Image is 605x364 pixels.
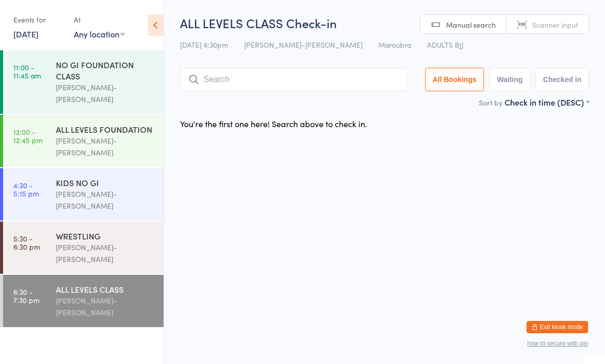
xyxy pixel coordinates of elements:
span: ADULTS BJJ [427,39,463,50]
a: 6:30 -7:30 pmALL LEVELS CLASS[PERSON_NAME]-[PERSON_NAME] [3,275,164,327]
div: [PERSON_NAME]-[PERSON_NAME] [56,241,155,265]
time: 12:00 - 12:45 pm [13,128,43,144]
div: You're the first one here! Search above to check in. [180,118,367,129]
button: All Bookings [425,68,485,91]
h2: ALL LEVELS CLASS Check-in [180,14,589,31]
span: Maroubra [378,39,411,50]
div: ALL LEVELS CLASS [56,284,155,295]
time: 4:30 - 5:15 pm [13,181,39,197]
button: Exit kiosk mode [527,321,588,333]
div: [PERSON_NAME]-[PERSON_NAME] [56,82,155,105]
div: KIDS NO GI [56,177,155,188]
a: [DATE] [13,28,38,39]
span: Manual search [446,19,496,30]
div: Check in time (DESC) [505,96,589,108]
div: Any location [74,28,125,39]
button: Checked in [535,68,589,91]
span: Scanner input [532,19,578,30]
time: 5:30 - 6:30 pm [13,234,40,251]
input: Search [180,68,408,91]
div: [PERSON_NAME]-[PERSON_NAME] [56,295,155,318]
a: 12:00 -12:45 pmALL LEVELS FOUNDATION[PERSON_NAME]-[PERSON_NAME] [3,115,164,167]
span: [DATE] 6:30pm [180,39,228,50]
button: Waiting [489,68,530,91]
a: 11:00 -11:45 amNO GI FOUNDATION CLASS[PERSON_NAME]-[PERSON_NAME] [3,50,164,114]
a: 4:30 -5:15 pmKIDS NO GI[PERSON_NAME]-[PERSON_NAME] [3,168,164,220]
div: ALL LEVELS FOUNDATION [56,124,155,135]
div: Events for [13,11,64,28]
div: WRESTLING [56,230,155,241]
time: 11:00 - 11:45 am [13,63,41,79]
button: how to secure with pin [527,340,588,347]
label: Sort by [479,97,502,108]
div: At [74,11,125,28]
div: [PERSON_NAME]-[PERSON_NAME] [56,188,155,212]
div: [PERSON_NAME]-[PERSON_NAME] [56,135,155,158]
div: NO GI FOUNDATION CLASS [56,59,155,82]
a: 5:30 -6:30 pmWRESTLING[PERSON_NAME]-[PERSON_NAME] [3,221,164,274]
span: [PERSON_NAME]-[PERSON_NAME] [244,39,362,50]
time: 6:30 - 7:30 pm [13,288,39,304]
